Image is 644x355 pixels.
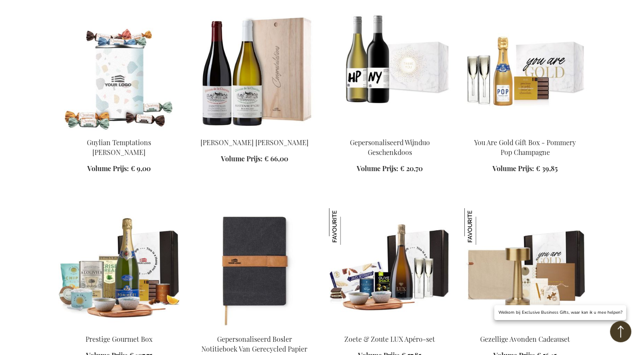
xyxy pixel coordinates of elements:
span: € 9,00 [131,164,151,173]
span: € 20,70 [400,164,423,173]
img: Zoete & Zoute LUX Apéro-set [329,208,366,245]
a: [PERSON_NAME] [PERSON_NAME] [200,138,309,147]
img: Guylian Temptations Tinnen Blik [58,11,180,131]
a: Volume Prijs: € 66,00 [221,154,288,164]
span: Volume Prijs: [221,154,263,163]
a: Gepersonaliseerd Wijnduo Geschenkdoos [350,138,430,157]
a: Personalised Bosler Recycled Paper Notebook - Black [194,324,315,332]
a: Sweet & Salty LUXury Apéro Set Zoete & Zoute LUX Apéro-set [329,324,451,332]
a: Volume Prijs: € 9,00 [87,164,151,174]
a: Gezellige Avonden Cadeauset [480,335,570,344]
span: € 66,00 [264,154,288,163]
img: Prestige Gourmet Box [58,208,180,327]
span: Volume Prijs: [357,164,398,173]
a: Guylian Temptations [PERSON_NAME] [87,138,151,157]
img: Cosy Evenings Gift Set [464,208,586,327]
a: Prestige Gourmet Box [86,335,152,344]
img: Personalised Bosler Recycled Paper Notebook - Black [194,208,315,327]
span: Volume Prijs: [87,164,129,173]
img: Sweet & Salty LUXury Apéro Set [329,208,451,327]
a: Zoete & Zoute LUX Apéro-set [344,335,435,344]
img: Personalised Wine Duo Gift Box [329,11,451,131]
a: Guylian Temptations Tinnen Blik [58,127,180,135]
a: You Are Gold Gift Box - Pommery Pop Champagne [464,127,586,135]
img: Gezellige Avonden Cadeauset [464,208,501,245]
a: Personalised Wine Duo Gift Box [329,127,451,135]
a: Yves Girardin Santenay Wijnpakket [194,127,315,135]
img: Yves Girardin Santenay Wijnpakket [194,11,315,131]
a: Volume Prijs: € 20,70 [357,164,423,174]
a: Cosy Evenings Gift Set Gezellige Avonden Cadeauset [464,324,586,332]
a: Prestige Gourmet Box [58,324,180,332]
img: You Are Gold Gift Box - Pommery Pop Champagne [464,11,586,131]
